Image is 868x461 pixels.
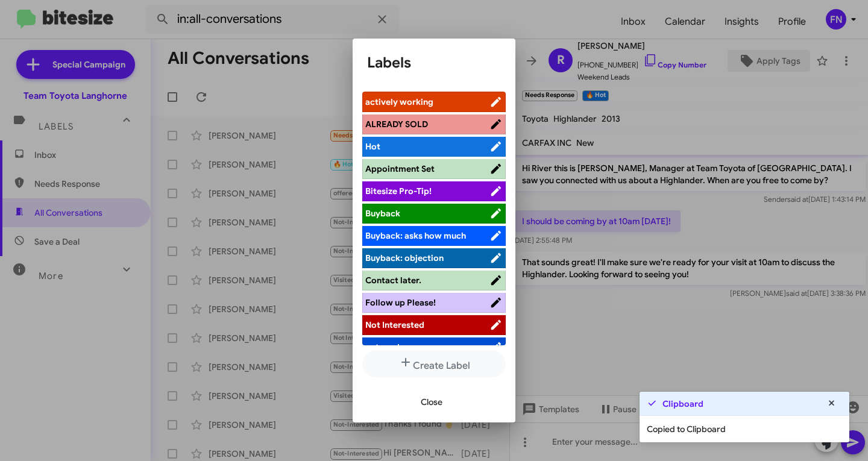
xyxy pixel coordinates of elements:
span: Contact later. [365,275,421,286]
span: Appointment Set [365,163,435,174]
span: Buyback [365,208,400,219]
button: Create Label [362,350,506,377]
span: Buyback: objection [365,252,444,263]
button: Close [411,391,452,413]
span: Buyback: asks how much [365,230,466,241]
span: ALREADY SOLD [365,119,428,130]
strong: Clipboard [662,398,703,410]
span: not ready [365,342,404,353]
h1: Labels [367,53,501,72]
span: Follow up Please! [365,297,436,308]
span: actively working [365,96,433,107]
span: Not Interested [365,319,424,330]
span: Close [421,391,442,413]
span: Bitesize Pro-Tip! [365,186,432,196]
div: Copied to Clipboard [640,416,849,442]
span: Hot [365,141,380,152]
